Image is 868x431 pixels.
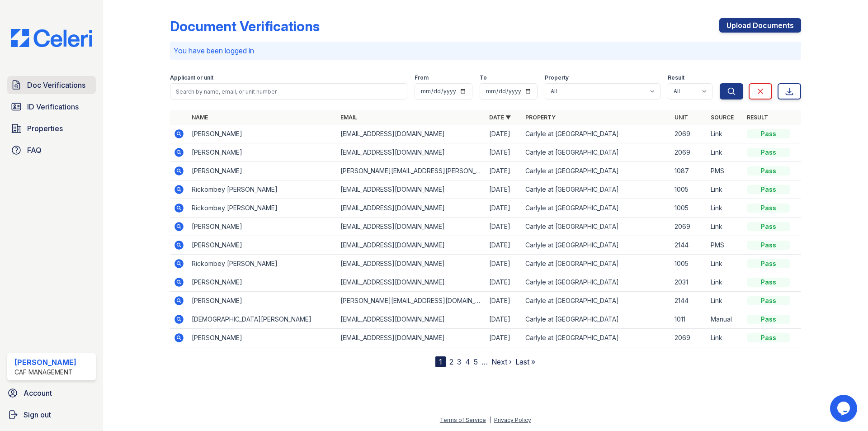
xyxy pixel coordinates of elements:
[747,148,790,157] div: Pass
[671,310,707,329] td: 1011
[486,292,522,310] td: [DATE]
[522,162,670,180] td: Carlyle at [GEOGRAPHIC_DATA]
[515,357,535,366] a: Last »
[494,417,531,423] a: Privacy Policy
[440,417,486,423] a: Terms of Service
[747,114,768,121] a: Result
[337,273,486,292] td: [EMAIL_ADDRESS][DOMAIN_NAME]
[486,218,522,236] td: [DATE]
[830,395,859,422] iframe: chat widget
[27,101,79,112] span: ID Verifications
[668,74,684,81] label: Result
[192,114,208,121] a: Name
[188,255,337,273] td: Rickombey [PERSON_NAME]
[707,180,743,199] td: Link
[486,310,522,329] td: [DATE]
[707,143,743,162] td: Link
[489,114,511,121] a: Date ▼
[707,218,743,236] td: Link
[188,162,337,180] td: [PERSON_NAME]
[522,218,670,236] td: Carlyle at [GEOGRAPHIC_DATA]
[522,236,670,255] td: Carlyle at [GEOGRAPHIC_DATA]
[522,180,670,199] td: Carlyle at [GEOGRAPHIC_DATA]
[449,357,453,366] a: 2
[707,125,743,143] td: Link
[14,357,76,368] div: [PERSON_NAME]
[747,129,790,138] div: Pass
[337,162,486,180] td: [PERSON_NAME][EMAIL_ADDRESS][PERSON_NAME][DOMAIN_NAME]
[522,310,670,329] td: Carlyle at [GEOGRAPHIC_DATA]
[27,145,42,156] span: FAQ
[486,236,522,255] td: [DATE]
[188,218,337,236] td: [PERSON_NAME]
[4,406,99,424] button: Sign out
[188,292,337,310] td: [PERSON_NAME]
[337,310,486,329] td: [EMAIL_ADDRESS][DOMAIN_NAME]
[188,199,337,218] td: Rickombey [PERSON_NAME]
[525,114,556,121] a: Property
[486,162,522,180] td: [DATE]
[337,180,486,199] td: [EMAIL_ADDRESS][DOMAIN_NAME]
[337,218,486,236] td: [EMAIL_ADDRESS][DOMAIN_NAME]
[337,255,486,273] td: [EMAIL_ADDRESS][DOMAIN_NAME]
[337,329,486,347] td: [EMAIL_ADDRESS][DOMAIN_NAME]
[27,80,85,90] span: Doc Verifications
[174,45,797,56] p: You have been logged in
[522,143,670,162] td: Carlyle at [GEOGRAPHIC_DATA]
[24,409,51,420] span: Sign out
[522,273,670,292] td: Carlyle at [GEOGRAPHIC_DATA]
[170,18,320,34] div: Document Verifications
[188,143,337,162] td: [PERSON_NAME]
[7,141,96,159] a: FAQ
[4,29,99,47] img: CE_Logo_Blue-a8612792a0a2168367f1c8372b55b34899dd931a85d93a1a3d3e32e68fde9ad4.png
[671,273,707,292] td: 2031
[707,199,743,218] td: Link
[747,296,790,305] div: Pass
[486,125,522,143] td: [DATE]
[27,123,63,134] span: Properties
[415,74,429,81] label: From
[747,278,790,287] div: Pass
[14,368,76,377] div: CAF Management
[4,384,99,402] a: Account
[24,388,52,398] span: Account
[486,143,522,162] td: [DATE]
[486,255,522,273] td: [DATE]
[522,329,670,347] td: Carlyle at [GEOGRAPHIC_DATA]
[711,114,734,121] a: Source
[481,356,488,367] span: …
[671,236,707,255] td: 2144
[188,273,337,292] td: [PERSON_NAME]
[671,199,707,218] td: 1005
[671,255,707,273] td: 1005
[337,143,486,162] td: [EMAIL_ADDRESS][DOMAIN_NAME]
[457,357,462,366] a: 3
[707,162,743,180] td: PMS
[522,255,670,273] td: Carlyle at [GEOGRAPHIC_DATA]
[522,199,670,218] td: Carlyle at [GEOGRAPHIC_DATA]
[170,74,213,81] label: Applicant or unit
[671,162,707,180] td: 1087
[486,273,522,292] td: [DATE]
[707,236,743,255] td: PMS
[489,417,491,423] div: |
[486,329,522,347] td: [DATE]
[340,114,357,121] a: Email
[747,166,790,175] div: Pass
[474,357,478,366] a: 5
[671,143,707,162] td: 2069
[671,125,707,143] td: 2069
[671,180,707,199] td: 1005
[7,119,96,137] a: Properties
[522,292,670,310] td: Carlyle at [GEOGRAPHIC_DATA]
[188,180,337,199] td: Rickombey [PERSON_NAME]
[491,357,512,366] a: Next ›
[671,292,707,310] td: 2144
[671,329,707,347] td: 2069
[707,255,743,273] td: Link
[486,199,522,218] td: [DATE]
[188,329,337,347] td: [PERSON_NAME]
[545,74,569,81] label: Property
[188,236,337,255] td: [PERSON_NAME]
[707,310,743,329] td: Manual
